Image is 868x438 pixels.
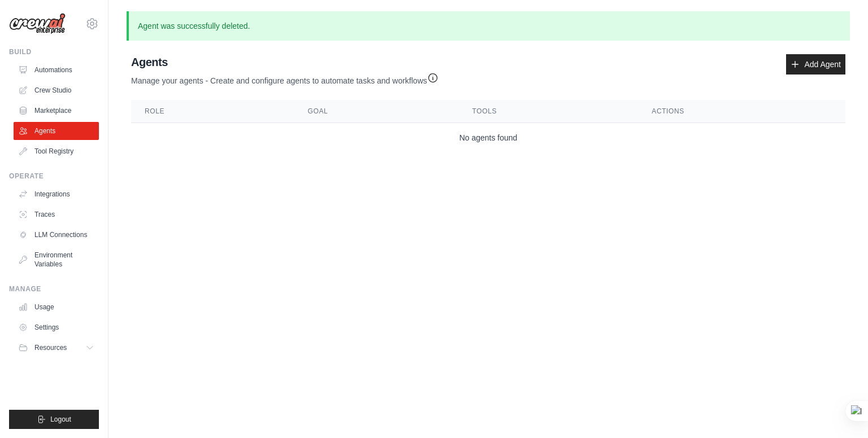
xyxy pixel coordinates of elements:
[9,172,99,181] div: Operate
[9,284,99,294] div: Manage
[34,343,67,352] span: Resources
[14,226,99,244] a: LLM Connections
[14,185,99,203] a: Integrations
[14,122,99,140] a: Agents
[786,54,845,75] a: Add Agent
[14,298,99,316] a: Usage
[14,81,99,99] a: Crew Studio
[14,339,99,357] button: Resources
[131,123,845,153] td: No agents found
[9,13,66,34] img: Logo
[14,318,99,336] a: Settings
[50,415,71,424] span: Logout
[14,142,99,160] a: Tool Registry
[294,100,459,123] th: Goal
[9,410,99,429] button: Logout
[131,70,439,86] p: Manage your agents - Create and configure agents to automate tasks and workflows
[131,100,294,123] th: Role
[127,11,850,41] p: Agent was successfully deleted.
[459,100,639,123] th: Tools
[14,102,99,120] a: Marketplace
[14,61,99,79] a: Automations
[14,246,99,273] a: Environment Variables
[638,100,845,123] th: Actions
[131,54,439,70] h2: Agents
[14,205,99,224] a: Traces
[9,47,99,56] div: Build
